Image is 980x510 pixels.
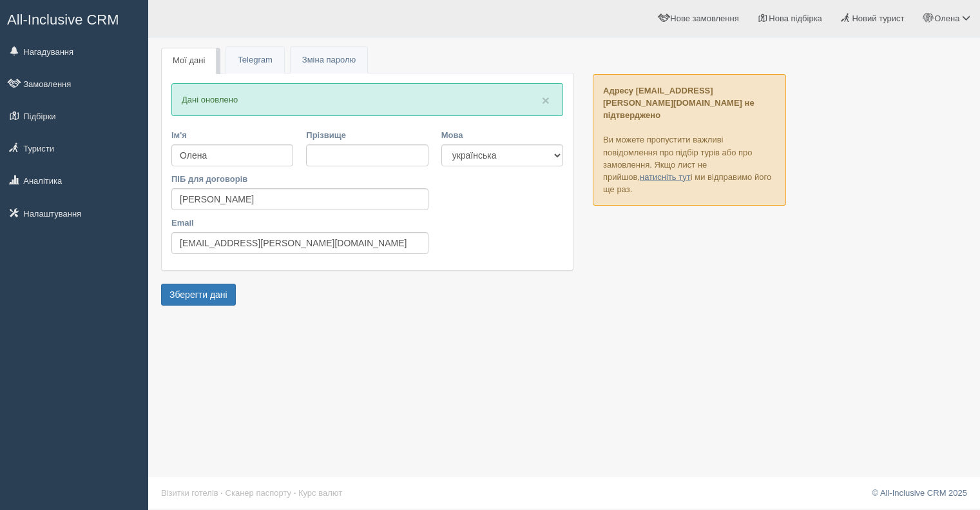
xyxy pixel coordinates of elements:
[593,74,786,206] p: Ви можете пропустити важливі повідомлення про підбір турів або про замовлення. Якщо лист не прийш...
[171,83,563,116] div: Дані оновлено
[670,14,738,23] span: Нове замовлення
[298,488,342,498] a: Курс валют
[603,86,754,120] b: Адресу [EMAIL_ADDRESS][PERSON_NAME][DOMAIN_NAME] не підтверджено
[542,93,550,108] span: ×
[171,173,428,185] label: ПІБ для договорів
[1,1,148,36] a: All-Inclusive CRM
[542,93,550,107] button: Close
[306,129,428,141] label: Прізвище
[872,488,967,498] a: © All-Inclusive CRM 2025
[161,284,236,306] button: Зберегти дані
[171,217,428,229] label: Email
[226,47,283,74] a: Telegram
[294,488,296,498] span: ·
[934,14,959,23] span: Олена
[441,129,563,141] label: Мова
[302,55,356,64] span: Зміна паролю
[226,488,291,498] a: Сканер паспорту
[161,48,216,74] a: Мої дані
[220,488,223,498] span: ·
[769,14,822,23] span: Нова підбірка
[171,188,428,210] input: Олена
[7,12,119,28] span: All-Inclusive CRM
[852,14,904,23] span: Новий турист
[291,47,367,74] a: Зміна паролю
[161,488,218,498] a: Візитки готелів
[640,172,691,182] a: натисніть тут
[171,129,293,141] label: Ім'я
